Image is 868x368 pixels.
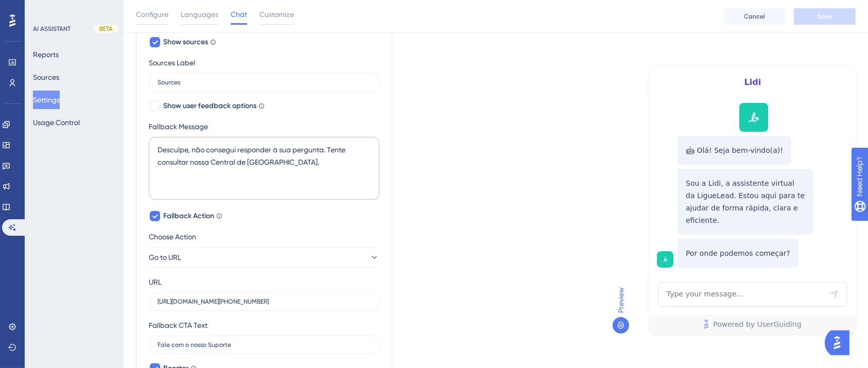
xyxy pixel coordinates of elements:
[33,25,71,33] div: AI ASSISTANT
[158,298,371,305] input: https://help.yourwebsite.com/en
[149,137,379,200] textarea: Desculpe, não consegui responder à sua pergunta. Tente consultar nossa Central de [GEOGRAPHIC_DATA].
[158,341,371,348] input: Talk to a person
[686,144,783,156] p: 🤖 Olá! Seja bem-vindo(a)!
[33,91,60,109] button: Settings
[136,8,168,21] span: Configure
[259,8,294,21] span: Customize
[163,36,208,48] span: Show sources
[163,100,256,112] span: Show user feedback options
[33,113,80,132] button: Usage Control
[744,12,766,21] span: Cancel
[658,282,847,307] textarea: AI Assistant Text Input
[231,8,247,21] span: Chat
[149,319,207,331] div: Fallback CTA Text
[818,12,832,21] span: Save
[149,57,195,69] div: Sources Label
[149,120,379,133] label: Fallback Message
[724,8,786,25] button: Cancel
[794,8,856,25] button: Save
[713,318,802,330] span: Powered by UserGuiding
[163,210,214,222] span: Fallback Action
[686,247,790,259] p: Por onde podemos começar?
[615,287,627,313] span: Preview
[33,68,59,86] button: Sources
[686,177,805,226] p: Sou a Lidi, a assistente virtual da LigueLead. Estou aqui para te ajudar de forma rápida, clara e...
[742,106,765,129] img: launcher-image-alternative-text
[825,327,856,358] iframe: UserGuiding AI Assistant Launcher
[149,231,196,243] span: Choose Action
[829,289,839,300] div: Send Message
[674,76,831,89] span: Lidi
[158,79,371,86] input: Sources
[149,251,181,264] span: Go to URL
[24,3,64,15] span: Need Help?
[94,25,118,33] div: BETA
[149,247,379,268] button: Go to URL
[149,276,162,288] div: URL
[181,8,218,21] span: Languages
[660,254,670,265] img: launcher-image-alternative-text
[33,45,59,64] button: Reports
